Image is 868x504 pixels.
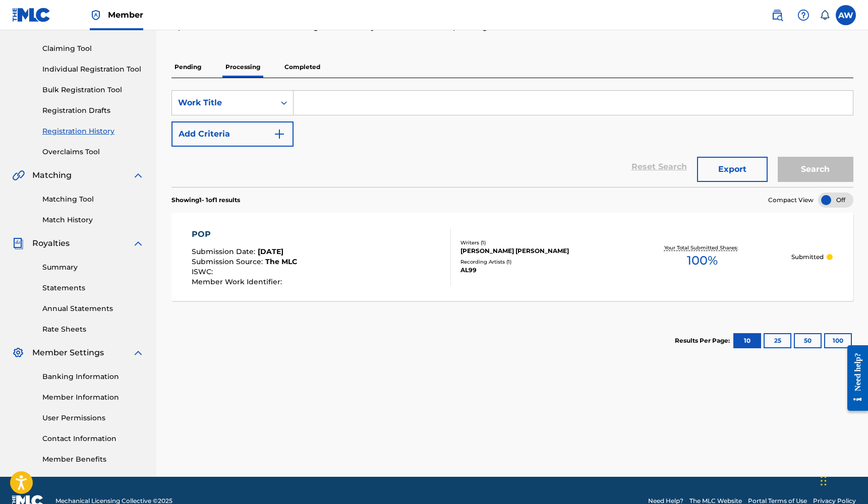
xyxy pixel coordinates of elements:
[42,283,144,293] a: Statements
[794,333,822,348] button: 50
[192,257,265,266] span: Submission Source :
[791,253,824,262] p: Submitted
[733,333,761,348] button: 10
[90,9,102,21] img: Top Rightsholder
[42,262,144,273] a: Summary
[192,247,258,256] span: Submission Date :
[12,8,51,22] img: MLC Logo
[821,466,827,496] div: Drag
[42,371,144,382] a: Banking Information
[793,5,814,25] div: Help
[192,267,215,276] span: ISWC :
[171,90,853,187] form: Search Form
[824,333,852,348] button: 100
[42,454,144,465] a: Member Benefits
[42,194,144,205] a: Matching Tool
[42,85,144,95] a: Bulk Registration Tool
[42,147,144,157] a: Overclaims Tool
[171,121,294,147] button: Add Criteria
[12,169,25,181] img: Matching
[12,237,24,249] img: Royalties
[840,337,868,420] iframe: Resource Center
[460,246,613,256] div: [PERSON_NAME] [PERSON_NAME]
[42,105,144,116] a: Registration Drafts
[42,43,144,54] a: Claiming Tool
[664,244,740,251] p: Your Total Submitted Shares:
[222,56,263,78] p: Processing
[171,56,204,78] p: Pending
[12,347,24,359] img: Member Settings
[460,266,613,275] div: AL99
[192,228,297,240] div: POP
[42,433,144,444] a: Contact Information
[768,196,814,205] span: Compact View
[797,9,809,21] img: help
[836,5,856,25] div: User Menu
[764,333,791,348] button: 25
[265,257,297,266] span: The MLC
[767,5,787,25] a: Public Search
[171,196,240,205] p: Showing 1 - 1 of 1 results
[460,258,613,266] div: Recording Artists ( 1 )
[258,247,283,256] span: [DATE]
[818,456,868,504] iframe: Chat Widget
[820,10,830,20] div: Notifications
[171,213,853,301] a: POPSubmission Date:[DATE]Submission Source:The MLCISWC:Member Work Identifier:Writers (1)[PERSON_...
[32,347,104,359] span: Member Settings
[460,239,613,246] div: Writers ( 1 )
[697,157,768,182] button: Export
[32,237,70,249] span: Royalties
[273,128,285,140] img: 9d2ae6d4665cec9f34b9.svg
[42,324,144,335] a: Rate Sheets
[42,413,144,423] a: User Permissions
[132,237,144,249] img: expand
[42,215,144,225] a: Match History
[42,303,144,314] a: Annual Statements
[42,392,144,403] a: Member Information
[675,336,732,345] p: Results Per Page:
[281,56,323,78] p: Completed
[687,251,718,270] span: 100 %
[178,97,269,109] div: Work Title
[42,126,144,137] a: Registration History
[32,169,72,181] span: Matching
[132,347,144,359] img: expand
[132,169,144,181] img: expand
[42,64,144,75] a: Individual Registration Tool
[192,277,284,286] span: Member Work Identifier :
[108,9,143,21] span: Member
[771,9,783,21] img: search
